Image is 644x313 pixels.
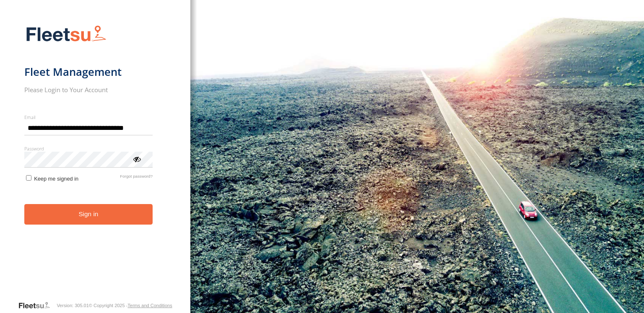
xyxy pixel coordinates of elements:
h1: Fleet Management [24,65,153,79]
input: Keep me signed in [26,175,31,181]
img: Fleetsu [24,23,108,45]
a: Forgot password? [120,174,153,182]
button: Sign in [24,204,153,225]
div: ViewPassword [132,155,141,163]
h2: Please Login to Your Account [24,85,153,94]
label: Email [24,114,153,120]
span: Keep me signed in [34,176,78,182]
form: main [24,20,166,300]
a: Visit our Website [18,301,57,310]
div: © Copyright 2025 - [89,303,172,308]
div: Version: 305.01 [57,303,88,308]
a: Terms and Conditions [127,303,172,308]
label: Password [24,145,153,152]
